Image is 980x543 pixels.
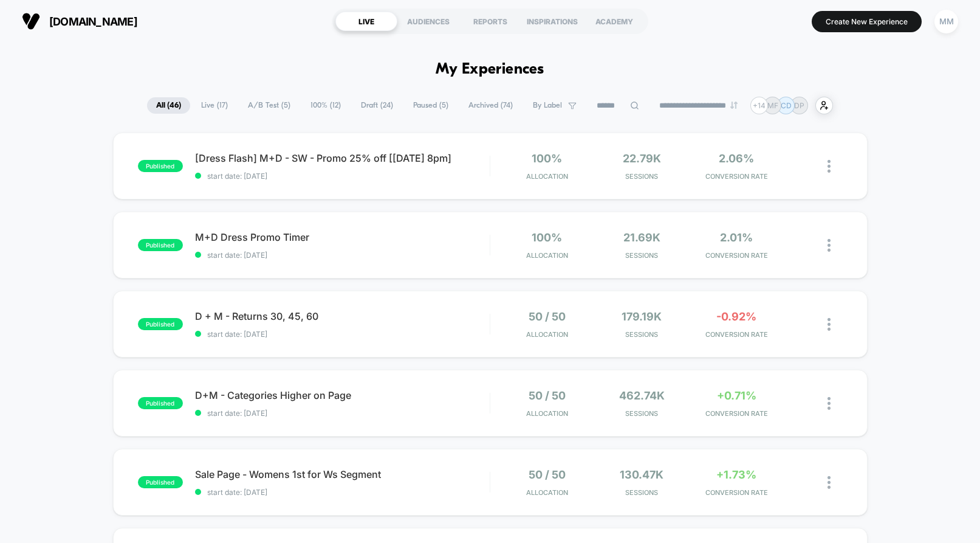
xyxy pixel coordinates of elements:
[828,476,831,489] img: close
[195,330,490,339] span: start date: [DATE]
[521,12,583,31] div: INSPIRATIONS
[812,11,922,32] button: Create New Experience
[623,231,660,244] span: 21.69k
[767,101,778,110] p: MF
[18,12,141,31] button: [DOMAIN_NAME]
[49,15,137,28] span: [DOMAIN_NAME]
[192,97,237,114] span: Live ( 17 )
[716,468,756,481] span: +1.73%
[195,171,490,181] span: start date: [DATE]
[716,310,756,323] span: -0.92%
[717,389,756,402] span: +0.71%
[195,488,490,497] span: start date: [DATE]
[692,409,781,418] span: CONVERSION RATE
[597,409,686,418] span: Sessions
[532,231,562,244] span: 100%
[138,318,183,330] span: published
[828,397,831,410] img: close
[459,12,521,31] div: REPORTS
[195,409,490,418] span: start date: [DATE]
[533,101,562,110] span: By Label
[138,476,183,488] span: published
[622,310,662,323] span: 179.19k
[597,488,686,497] span: Sessions
[195,152,490,164] span: [Dress Flash] M+D - SW - Promo 25% off [[DATE] 8pm]
[138,239,183,251] span: published
[239,97,300,114] span: A/B Test ( 5 )
[828,239,831,252] img: close
[195,389,490,401] span: D+M - Categories Higher on Page
[931,9,962,34] button: MM
[529,389,566,402] span: 50 / 50
[692,330,781,339] span: CONVERSION RATE
[934,10,958,33] div: MM
[692,172,781,181] span: CONVERSION RATE
[529,468,566,481] span: 50 / 50
[459,97,522,114] span: Archived ( 74 )
[730,102,738,109] img: end
[828,318,831,331] img: close
[335,12,397,31] div: LIVE
[750,97,768,114] div: + 14
[526,330,568,339] span: Allocation
[195,310,490,322] span: D + M - Returns 30, 45, 60
[597,172,686,181] span: Sessions
[692,488,781,497] span: CONVERSION RATE
[583,12,645,31] div: ACADEMY
[623,152,661,165] span: 22.79k
[22,12,40,30] img: Visually logo
[620,468,663,481] span: 130.47k
[526,172,568,181] span: Allocation
[794,101,804,110] p: DP
[526,488,568,497] span: Allocation
[532,152,562,165] span: 100%
[720,231,753,244] span: 2.01%
[619,389,665,402] span: 462.74k
[301,97,350,114] span: 100% ( 12 )
[138,397,183,409] span: published
[828,160,831,173] img: close
[404,97,457,114] span: Paused ( 5 )
[781,101,792,110] p: CD
[397,12,459,31] div: AUDIENCES
[147,97,190,114] span: All ( 46 )
[597,251,686,260] span: Sessions
[692,251,781,260] span: CONVERSION RATE
[195,231,490,243] span: M+D Dress Promo Timer
[719,152,754,165] span: 2.06%
[526,251,568,260] span: Allocation
[436,61,544,78] h1: My Experiences
[526,409,568,418] span: Allocation
[195,468,490,480] span: Sale Page - Womens 1st for Ws Segment
[352,97,402,114] span: Draft ( 24 )
[195,251,490,260] span: start date: [DATE]
[597,330,686,339] span: Sessions
[529,310,566,323] span: 50 / 50
[138,160,183,172] span: published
